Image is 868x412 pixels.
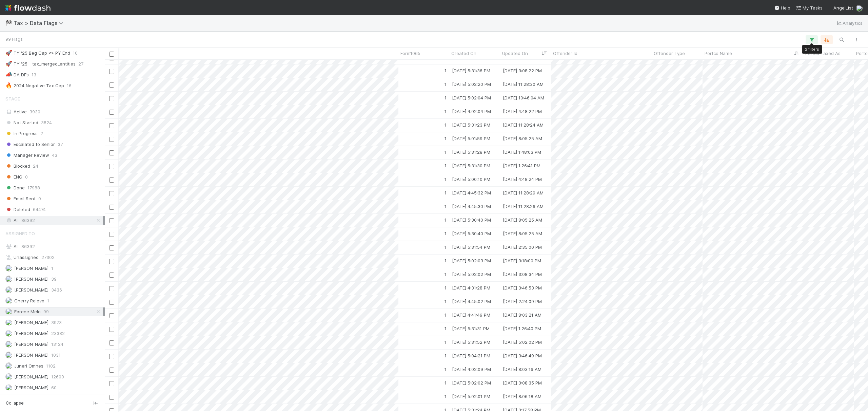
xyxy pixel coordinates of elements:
[109,191,114,196] input: Toggle Row Selected
[14,374,48,379] span: [PERSON_NAME]
[452,67,490,74] div: [DATE] 5:31:36 PM
[445,162,447,169] div: 1
[25,173,28,181] span: 0
[109,340,114,345] input: Toggle Row Selected
[503,81,544,88] div: [DATE] 11:28:30 AM
[109,300,114,305] input: Toggle Row Selected
[5,2,51,14] img: logo-inverted-e16ddd16eac7371096b0.svg
[5,82,12,88] span: 🔥
[445,271,447,278] div: 1
[5,242,103,251] div: All
[774,4,790,11] div: Help
[445,189,447,196] div: 1
[452,244,490,250] div: [DATE] 5:31:54 PM
[5,319,12,326] img: avatar_e41e7ae5-e7d9-4d8d-9f56-31b0d7a2f4fd.png
[109,273,114,278] input: Toggle Row Selected
[503,67,542,74] div: [DATE] 3:08:22 PM
[503,94,544,101] div: [DATE] 10:46:04 AM
[503,108,542,115] div: [DATE] 4:48:22 PM
[51,329,65,338] span: 23382
[452,379,491,386] div: [DATE] 5:02:02 PM
[14,20,67,26] span: Tax > Data Flags
[109,123,114,128] input: Toggle Row Selected
[78,60,83,68] span: 27
[654,50,685,57] span: Offender Type
[5,373,12,380] img: avatar_66854b90-094e-431f-b713-6ac88429a2b8.png
[5,227,35,240] span: Assigned To
[445,67,447,74] div: 1
[5,286,12,293] img: avatar_cfa6ccaa-c7d9-46b3-b608-2ec56ecf97ad.png
[445,94,447,101] div: 1
[452,149,490,155] div: [DATE] 5:31:28 PM
[5,108,103,116] div: Active
[805,50,841,57] span: Portco Taxed As
[445,284,447,291] div: 1
[43,307,49,316] span: 99
[452,121,490,128] div: [DATE] 5:31:23 PM
[445,298,447,305] div: 1
[109,354,114,359] input: Toggle Row Selected
[5,308,12,315] img: avatar_bc42736a-3f00-4d10-a11d-d22e63cdc729.png
[14,265,48,271] span: [PERSON_NAME]
[452,298,491,305] div: [DATE] 4:45:02 PM
[445,230,447,237] div: 1
[5,151,49,160] span: Manager Review
[452,81,491,88] div: [DATE] 5:02:20 PM
[52,151,57,160] span: 43
[445,379,447,386] div: 1
[452,135,490,142] div: [DATE] 5:01:59 PM
[452,162,490,169] div: [DATE] 5:31:30 PM
[451,50,476,57] span: Created On
[503,176,542,183] div: [DATE] 4:48:24 PM
[51,275,57,283] span: 39
[5,36,23,42] small: 99 Flags
[5,20,12,26] span: 🏁
[445,203,447,210] div: 1
[5,61,12,67] span: 🚀
[503,230,542,237] div: [DATE] 8:05:25 AM
[452,217,491,223] div: [DATE] 5:30:40 PM
[14,298,44,303] span: Cherry Relevo
[6,400,24,406] span: Collapse
[51,286,62,294] span: 3436
[109,259,114,264] input: Toggle Row Selected
[5,362,12,369] img: avatar_de77a991-7322-4664-a63d-98ba485ee9e0.png
[503,121,544,128] div: [DATE] 11:28:24 AM
[503,352,542,359] div: [DATE] 3:46:49 PM
[5,384,12,391] img: avatar_37569647-1c78-4889-accf-88c08d42a236.png
[5,205,30,214] span: Deleted
[27,184,40,192] span: 17988
[51,351,61,359] span: 1031
[51,373,64,381] span: 12600
[5,330,12,337] img: avatar_d45d11ee-0024-4901-936f-9df0a9cc3b4e.png
[109,218,114,223] input: Toggle Row Selected
[503,325,541,332] div: [DATE] 1:26:40 PM
[796,5,823,11] span: My Tasks
[445,352,447,359] div: 1
[109,177,114,183] input: Toggle Row Selected
[5,81,64,90] div: 2024 Negative Tax Cap
[14,309,41,314] span: Earene Melo
[51,383,57,392] span: 60
[400,50,420,57] span: Form1065
[109,137,114,142] input: Toggle Row Selected
[445,393,447,400] div: 1
[109,395,114,400] input: Toggle Row Selected
[14,363,43,369] span: Junerl Omnes
[14,385,48,390] span: [PERSON_NAME]
[503,379,542,386] div: [DATE] 3:08:35 PM
[5,140,55,149] span: Escalated to Senior
[452,94,491,101] div: [DATE] 5:02:04 PM
[856,5,863,12] img: avatar_bc42736a-3f00-4d10-a11d-d22e63cdc729.png
[445,108,447,115] div: 1
[796,4,823,11] a: My Tasks
[5,216,103,225] div: All
[503,393,541,400] div: [DATE] 8:06:18 AM
[14,352,48,358] span: [PERSON_NAME]
[51,340,63,349] span: 13124
[503,339,542,345] div: [DATE] 5:02:02 PM
[109,313,114,318] input: Toggle Row Selected
[445,121,447,128] div: 1
[38,194,41,203] span: 0
[445,135,447,142] div: 1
